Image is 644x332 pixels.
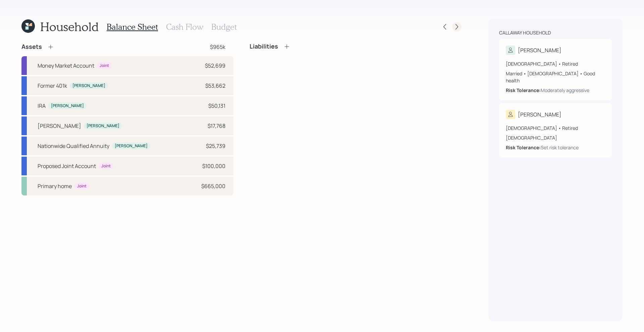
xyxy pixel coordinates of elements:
[72,83,105,89] div: [PERSON_NAME]
[77,183,87,189] div: Joint
[541,144,579,151] div: Set risk tolerance
[506,134,605,141] div: [DEMOGRAPHIC_DATA]
[115,143,148,149] div: [PERSON_NAME]
[51,103,84,109] div: [PERSON_NAME]
[210,43,225,51] div: $965k
[206,142,225,150] div: $25,739
[87,123,119,129] div: [PERSON_NAME]
[211,22,237,32] h3: Budget
[208,122,225,130] div: $17,768
[205,62,225,70] div: $52,699
[499,29,551,36] div: Callaway household
[518,46,561,54] div: [PERSON_NAME]
[101,163,111,169] div: Joint
[107,22,158,32] h3: Balance Sheet
[250,43,278,50] h4: Liabilities
[40,19,99,34] h1: Household
[202,162,225,170] div: $100,000
[100,63,109,69] div: Joint
[506,144,541,151] b: Risk Tolerance:
[38,102,46,110] div: IRA
[518,110,561,118] div: [PERSON_NAME]
[201,182,225,190] div: $665,000
[38,82,67,90] div: Former 401k
[38,142,109,150] div: Nationwide Qualified Annuity
[506,87,541,93] b: Risk Tolerance:
[166,22,203,32] h3: Cash Flow
[38,182,72,190] div: Primary home
[506,60,605,67] div: [DEMOGRAPHIC_DATA] • Retired
[506,124,605,132] div: [DEMOGRAPHIC_DATA] • Retired
[38,62,94,70] div: Money Market Account
[506,70,605,84] div: Married • [DEMOGRAPHIC_DATA] • Good health
[38,122,81,130] div: [PERSON_NAME]
[21,43,42,51] h4: Assets
[38,162,96,170] div: Proposed Joint Account
[208,102,225,110] div: $50,131
[541,87,589,94] div: Moderately aggressive
[205,82,225,90] div: $53,662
